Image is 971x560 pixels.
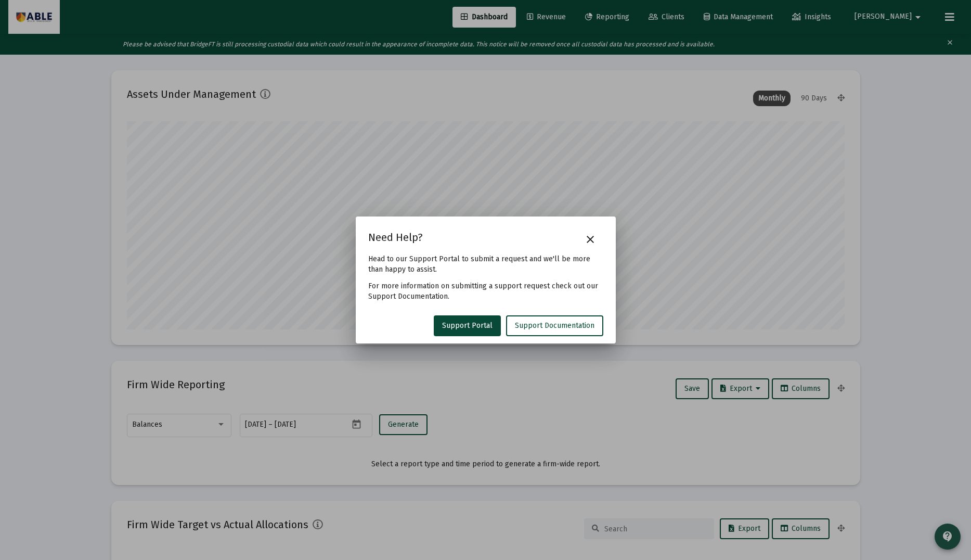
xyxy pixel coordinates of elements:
span: Support Documentation [515,321,594,330]
mat-icon: close [584,233,597,246]
span: Support Portal [442,321,493,330]
a: Support Documentation [506,315,603,336]
p: Head to our Support Portal to submit a request and we'll be more than happy to assist. [368,254,603,275]
h2: Need Help? [368,229,423,246]
a: Support Portal [434,315,501,336]
p: For more information on submitting a support request check out our Support Documentation. [368,281,603,302]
